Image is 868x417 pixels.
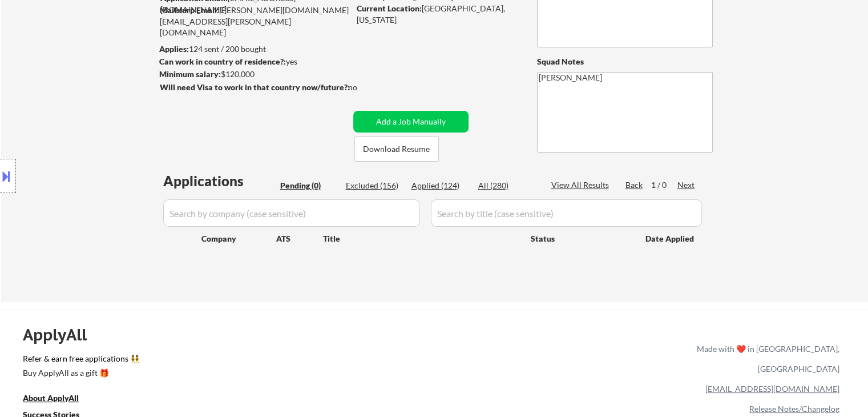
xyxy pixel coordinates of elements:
strong: Will need Visa to work in that country now/future?: [160,82,350,92]
div: Made with ❤️ in [GEOGRAPHIC_DATA], [GEOGRAPHIC_DATA] [692,339,839,379]
div: Next [677,179,696,191]
div: [GEOGRAPHIC_DATA], [US_STATE] [357,3,518,25]
div: Back [625,179,644,191]
div: View All Results [551,179,612,191]
div: ATS [276,233,323,244]
strong: Applies: [159,44,189,54]
div: Pending (0) [280,180,337,191]
u: About ApplyAll [23,393,79,403]
div: Title [323,233,520,244]
div: no [348,82,381,93]
input: Search by title (case sensitive) [431,199,702,227]
a: Buy ApplyAll as a gift 🎁 [23,367,137,381]
a: [EMAIL_ADDRESS][DOMAIN_NAME] [705,384,839,394]
div: Applications [163,174,276,188]
div: Status [531,228,629,248]
div: Squad Notes [537,56,713,67]
div: Excluded (156) [346,180,403,191]
div: $120,000 [159,69,349,80]
div: [PERSON_NAME][DOMAIN_NAME][EMAIL_ADDRESS][PERSON_NAME][DOMAIN_NAME] [160,5,349,38]
div: All (280) [478,180,535,191]
a: About ApplyAll [23,392,95,406]
a: Refer & earn free applications 👯‍♀️ [23,355,458,367]
div: ApplyAll [23,325,100,344]
button: Add a Job Manually [353,111,469,133]
div: Buy ApplyAll as a gift 🎁 [23,369,137,377]
strong: Mailslurp Email: [160,5,219,15]
button: Download Resume [354,136,439,162]
strong: Current Location: [357,3,422,13]
div: Date Applied [645,233,696,244]
strong: Can work in country of residence?: [159,57,286,66]
div: 1 / 0 [651,179,677,191]
div: yes [159,56,346,67]
strong: Minimum salary: [159,69,221,79]
div: Applied (124) [411,180,469,191]
div: 124 sent / 200 bought [159,43,349,55]
a: Release Notes/Changelog [749,404,839,414]
input: Search by company (case sensitive) [163,199,420,227]
div: Company [201,233,276,244]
